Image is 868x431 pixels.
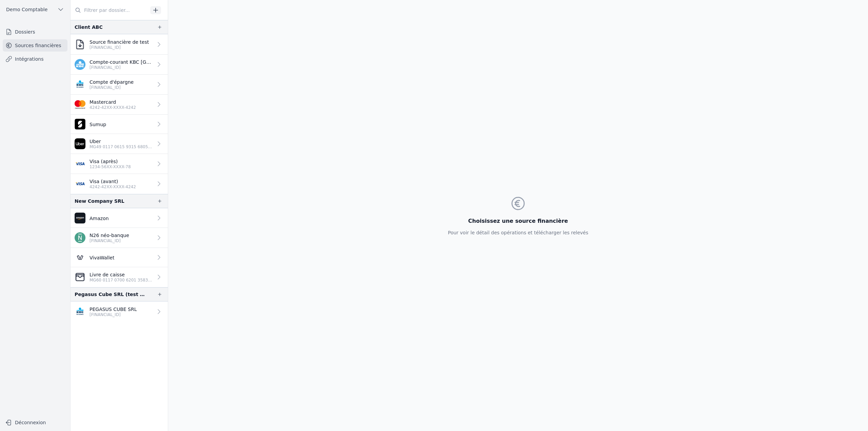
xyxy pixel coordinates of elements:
[90,144,153,150] p: MG49 0117 0615 9315 6805 8790 889
[71,75,168,95] a: Compte d'épargne [FINANCIAL_ID]
[90,312,137,317] p: [FINANCIAL_ID]
[90,65,153,70] p: [FINANCIAL_ID]
[90,85,134,90] p: [FINANCIAL_ID]
[75,213,85,223] img: Amazon.png
[90,184,136,190] p: 4242-42XX-XXXX-4242
[3,53,67,65] a: Intégrations
[90,121,106,128] p: Sumup
[90,59,153,65] p: Compte-courant KBC [GEOGRAPHIC_DATA]
[448,229,588,236] p: Pour voir le détail des opérations et télécharger les relevés
[71,95,168,115] a: Mastercard 4242-42XX-XXXX-4242
[90,79,134,85] p: Compte d'épargne
[90,271,153,278] p: Livre de caisse
[90,164,131,170] p: 1234-56XX-XXXX-78
[71,228,168,248] a: N26 néo-banque [FINANCIAL_ID]
[75,23,103,31] div: Client ABC
[75,119,85,130] img: apple-touch-icon-1.png
[3,4,67,15] button: Demo Comptable
[3,39,67,52] a: Sources financières
[71,154,168,174] a: Visa (après) 1234-56XX-XXXX-78
[75,232,85,243] img: n26.png
[6,6,47,13] span: Demo Comptable
[75,197,124,205] div: New Company SRL
[75,252,85,263] img: Viva-Wallet.webp
[75,272,85,282] img: CleanShot-202025-05-26-20at-2016.10.27-402x.png
[90,138,153,145] p: Uber
[90,306,137,313] p: PEGASUS CUBE SRL
[90,99,136,105] p: Mastercard
[75,39,85,50] img: document-arrow-down.png
[75,59,85,70] img: kbc.png
[75,158,85,169] img: visa.png
[448,217,588,225] h3: Choisissez une source financière
[71,267,168,287] a: Livre de caisse MG60 0117 0700 6201 3583 9407 469
[71,208,168,228] a: Amazon
[90,178,136,185] p: Visa (avant)
[75,306,85,317] img: KBC_BRUSSELS_KREDBEBB.png
[71,4,148,16] input: Filtrer par dossier...
[3,417,67,428] button: Déconnexion
[90,232,129,239] p: N26 néo-banque
[90,45,149,50] p: [FINANCIAL_ID]
[90,254,114,261] p: VivaWallet
[71,301,168,322] a: PEGASUS CUBE SRL [FINANCIAL_ID]
[71,55,168,75] a: Compte-courant KBC [GEOGRAPHIC_DATA] [FINANCIAL_ID]
[71,115,168,134] a: Sumup
[90,105,136,110] p: 4242-42XX-XXXX-4242
[3,26,67,38] a: Dossiers
[75,79,85,90] img: KBC_BRUSSELS_KREDBEBB.png
[71,34,168,55] a: Source financière de test [FINANCIAL_ID]
[90,158,131,165] p: Visa (après)
[75,138,85,149] img: de0e97ed977ad313.png
[90,277,153,283] p: MG60 0117 0700 6201 3583 9407 469
[75,290,146,298] div: Pegasus Cube SRL (test revoked account)
[75,99,85,110] img: imageedit_2_6530439554.png
[71,248,168,267] a: VivaWallet
[75,178,85,189] img: visa.png
[90,238,129,243] p: [FINANCIAL_ID]
[71,134,168,154] a: Uber MG49 0117 0615 9315 6805 8790 889
[90,215,109,222] p: Amazon
[71,174,168,194] a: Visa (avant) 4242-42XX-XXXX-4242
[90,39,149,45] p: Source financière de test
